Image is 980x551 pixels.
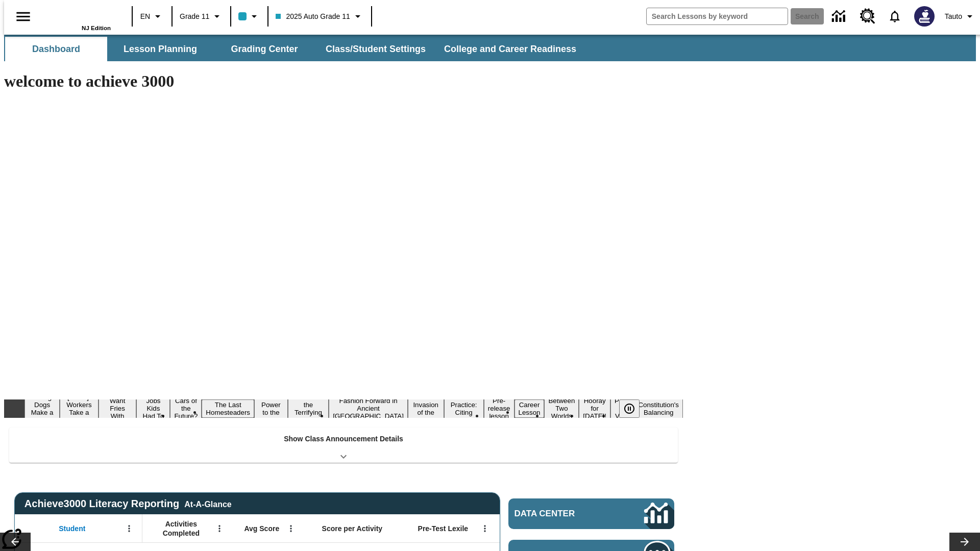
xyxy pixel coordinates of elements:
span: Data Center [514,509,610,519]
span: EN [140,11,150,22]
button: Profile/Settings [941,7,980,26]
button: Select a new avatar [908,3,941,30]
button: Slide 12 Pre-release lesson [484,395,514,421]
h1: welcome to achieve 3000 [4,72,683,91]
button: Open Menu [212,521,227,536]
button: Open Menu [121,521,137,536]
a: Home [44,5,111,25]
button: Open side menu [8,2,38,32]
div: At-A-Glance [184,498,231,509]
button: Slide 13 Career Lesson [514,399,545,418]
span: Activities Completed [148,519,215,538]
button: Slide 17 The Constitution's Balancing Act [634,392,683,425]
span: 2025 Auto Grade 11 [276,11,350,22]
div: Show Class Announcement Details [9,428,678,463]
span: Avg Score [244,524,279,533]
button: Class: 2025 Auto Grade 11, Select your class [272,7,367,26]
button: Slide 15 Hooray for Constitution Day! [579,395,610,421]
button: Open Menu [283,521,299,536]
input: search field [647,8,788,24]
img: Avatar [914,6,935,27]
button: Slide 2 Labor Day: Workers Take a Stand [60,392,98,425]
button: Slide 6 The Last Homesteaders [202,399,254,418]
button: Slide 7 Solar Power to the People [254,392,288,425]
button: Slide 3 Do You Want Fries With That? [99,388,137,429]
a: Data Center [508,498,674,529]
span: Achieve3000 Literacy Reporting [24,498,232,510]
button: Slide 14 Between Two Worlds [544,395,579,421]
button: Class color is light blue. Change class color [234,7,264,26]
button: College and Career Readiness [436,37,584,61]
button: Grade: Grade 11, Select a grade [176,7,227,26]
span: Grade 11 [180,11,209,22]
button: Class/Student Settings [317,37,434,61]
button: Slide 5 Cars of the Future? [170,395,202,421]
div: Pause [619,399,650,418]
button: Slide 4 Dirty Jobs Kids Had To Do [136,388,170,429]
button: Dashboard [5,37,107,61]
button: Lesson Planning [109,37,211,61]
div: SubNavbar [4,35,976,61]
a: Data Center [826,3,854,31]
p: Show Class Announcement Details [284,434,403,444]
button: Open Menu [477,521,493,536]
button: Grading Center [213,37,315,61]
span: Pre-Test Lexile [418,524,469,533]
span: NJ Edition [82,25,111,31]
button: Slide 10 The Invasion of the Free CD [408,392,444,425]
span: Student [59,524,85,533]
button: Lesson carousel, Next [949,533,980,551]
button: Slide 16 Point of View [610,395,634,421]
a: Notifications [881,3,908,30]
button: Pause [619,399,640,418]
span: Tauto [945,11,962,22]
span: Score per Activity [322,524,383,533]
button: Slide 1 Diving Dogs Make a Splash [24,392,60,425]
button: Language: EN, Select a language [136,7,168,26]
button: Slide 8 Attack of the Terrifying Tomatoes [288,392,329,425]
button: Slide 9 Fashion Forward in Ancient Rome [329,395,408,421]
button: Slide 11 Mixed Practice: Citing Evidence [444,392,484,425]
div: SubNavbar [4,37,585,61]
a: Resource Center, Will open in new tab [854,3,881,30]
div: Home [44,4,111,31]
